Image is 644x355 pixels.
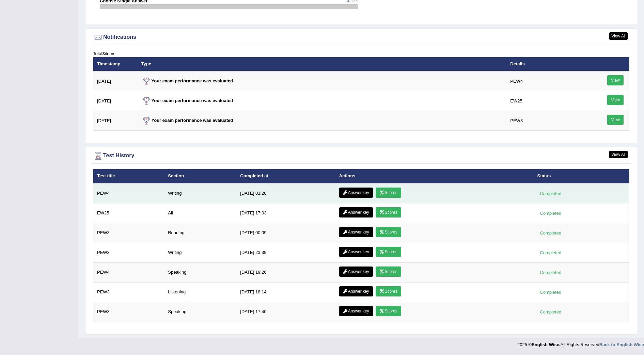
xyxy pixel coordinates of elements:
td: PEW3 [93,243,164,262]
div: Completed [537,269,564,276]
strong: English Wise. [532,342,560,347]
a: View [607,95,624,105]
td: [DATE] 17:03 [236,203,335,223]
td: PEW3 [93,282,164,302]
td: Writing [164,243,236,262]
td: PEW4 [93,262,164,282]
td: PEW3 [93,223,164,243]
td: [DATE] 01:20 [236,183,335,204]
strong: Your exam performance was evaluated [141,98,233,103]
a: Scores [376,306,401,316]
div: Completed [537,249,564,256]
td: [DATE] 23:39 [236,243,335,262]
div: 2025 © All Rights Reserved [517,338,644,348]
a: Scores [376,267,401,277]
a: View [607,75,624,85]
td: [DATE] [93,91,138,111]
td: PEW3 [93,302,164,322]
a: Answer key [339,286,373,296]
td: PEW4 [93,183,164,204]
td: PEW4 [506,71,588,91]
a: Answer key [339,227,373,237]
strong: Your exam performance was evaluated [141,118,233,123]
div: Completed [537,308,564,316]
a: View All [609,32,628,40]
a: Answer key [339,306,373,316]
div: Completed [537,229,564,237]
a: Answer key [339,207,373,217]
td: Writing [164,183,236,204]
div: Completed [537,190,564,197]
td: Speaking [164,262,236,282]
td: Speaking [164,302,236,322]
td: [DATE] [93,111,138,131]
strong: Your exam performance was evaluated [141,78,233,83]
td: [DATE] 18:14 [236,282,335,302]
a: View [607,115,624,125]
td: Listening [164,282,236,302]
a: Answer key [339,267,373,277]
a: Scores [376,286,401,296]
th: Status [533,169,629,183]
th: Test title [93,169,164,183]
div: Completed [537,210,564,217]
a: Answer key [339,247,373,257]
div: Total items. [93,50,629,57]
td: Reading [164,223,236,243]
td: All [164,203,236,223]
th: Type [138,57,507,71]
a: Scores [376,247,401,257]
a: View All [609,151,628,158]
div: Notifications [93,32,629,43]
a: Scores [376,188,401,198]
td: EW25 [93,203,164,223]
th: Completed at [236,169,335,183]
div: Completed [537,289,564,296]
a: Scores [376,227,401,237]
td: [DATE] 19:26 [236,262,335,282]
a: Back to English Wise [599,342,644,347]
th: Section [164,169,236,183]
b: 3 [102,51,105,56]
a: Scores [376,207,401,217]
td: [DATE] [93,71,138,91]
div: Test History [93,151,629,161]
td: EW25 [506,91,588,111]
td: PEW3 [506,111,588,131]
th: Details [506,57,588,71]
th: Timestamp [93,57,138,71]
td: [DATE] 00:09 [236,223,335,243]
td: [DATE] 17:40 [236,302,335,322]
a: Answer key [339,188,373,198]
th: Actions [335,169,534,183]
